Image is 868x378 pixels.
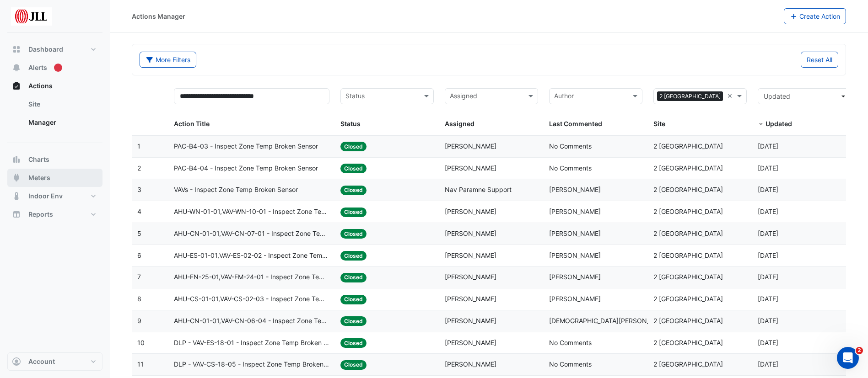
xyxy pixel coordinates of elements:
iframe: Intercom live chat [837,347,859,369]
app-icon: Charts [12,155,21,164]
span: [PERSON_NAME] [549,251,601,259]
span: AHU-WN-01-01,VAV-WN-10-01 - Inspect Zone Temp Broken Sensor [174,207,330,217]
span: 2022-07-28T11:09:58.704 [758,317,778,325]
span: [DEMOGRAPHIC_DATA][PERSON_NAME] [549,317,670,325]
span: 2 [GEOGRAPHIC_DATA] [653,360,723,368]
span: Closed [340,251,367,261]
span: Dashboard [28,45,63,54]
span: 2 [856,347,863,354]
span: [PERSON_NAME] [549,229,601,237]
span: Actions [28,81,53,91]
span: [PERSON_NAME] [445,251,496,259]
span: 2 [GEOGRAPHIC_DATA] [653,251,723,259]
span: 2 [GEOGRAPHIC_DATA] [653,273,723,281]
span: [PERSON_NAME] [445,164,496,172]
span: Clear [727,91,735,101]
span: DLP - VAV-ES-18-01 - Inspect Zone Temp Broken Sensor [174,338,330,348]
span: Closed [340,338,367,348]
span: 6 [137,251,141,259]
span: [PERSON_NAME] [445,208,496,215]
span: Closed [340,295,367,304]
span: [PERSON_NAME] [549,208,601,215]
span: AHU-CN-01-01,VAV-CN-07-01 - Inspect Zone Temp Broken Sensor [174,229,330,239]
span: 7 [137,273,141,281]
button: Create Action [784,8,846,24]
button: More Filters [140,52,196,68]
span: Updated [764,92,790,100]
span: Last Commented [549,120,602,128]
span: 10 [137,339,145,346]
span: 1 [137,142,140,150]
span: [PERSON_NAME] [549,186,601,193]
button: Alerts [7,59,102,77]
span: 2023-02-09T20:42:48.800 [758,273,778,281]
span: [PERSON_NAME] [445,317,496,325]
span: 2023-12-06T16:03:28.033 [758,186,778,193]
span: VAVs - Inspect Zone Temp Broken Sensor [174,185,298,195]
span: [PERSON_NAME] [549,295,601,303]
app-icon: Indoor Env [12,192,21,201]
span: No Comments [549,360,592,368]
app-icon: Reports [12,210,21,219]
span: 2 [GEOGRAPHIC_DATA] [653,317,723,325]
span: 2025-05-22T07:20:43.511 [758,164,778,172]
button: Charts [7,150,102,169]
span: 4 [137,208,141,215]
span: 2 [GEOGRAPHIC_DATA] [653,229,723,237]
a: Site [21,95,102,113]
span: 2 [GEOGRAPHIC_DATA] [653,142,723,150]
button: Actions [7,77,102,95]
span: 2023-02-13T07:47:01.578 [758,208,778,215]
span: 2022-05-04T07:58:07.025 [758,360,778,368]
span: Closed [340,142,367,151]
span: 2023-02-09T20:36:29.539 [758,295,778,303]
span: Account [28,357,55,366]
span: Alerts [28,63,47,72]
span: Closed [340,229,367,239]
span: 9 [137,317,141,325]
span: [PERSON_NAME] [445,295,496,303]
span: Updated [766,120,792,128]
span: [PERSON_NAME] [549,273,601,281]
span: 2 [GEOGRAPHIC_DATA] [657,91,723,101]
a: Manager [21,113,102,132]
span: 2 [GEOGRAPHIC_DATA] [653,186,723,193]
span: 2 [GEOGRAPHIC_DATA] [653,208,723,215]
span: No Comments [549,164,592,172]
span: [PERSON_NAME] [445,142,496,150]
span: Status [340,120,361,128]
span: AHU-EN-25-01,VAV-EM-24-01 - Inspect Zone Temp Broken Sensor [174,272,330,282]
span: Reports [28,210,53,219]
button: Updated [758,88,851,104]
span: 2 [137,164,141,172]
span: AHU-CS-01-01,VAV-CS-02-03 - Inspect Zone Temp Broken Sensor [174,294,330,304]
span: PAC-B4-03 - Inspect Zone Temp Broken Sensor [174,141,318,152]
span: Nav Paramne Support [445,186,512,193]
app-icon: Actions [12,81,21,91]
span: [PERSON_NAME] [445,229,496,237]
span: 3 [137,186,141,193]
span: 8 [137,295,141,303]
span: 11 [137,360,144,368]
span: No Comments [549,339,592,346]
button: Account [7,352,102,371]
span: Action Title [174,120,210,128]
span: Closed [340,316,367,326]
button: Indoor Env [7,187,102,205]
span: 2022-05-04T07:58:43.909 [758,339,778,346]
span: [PERSON_NAME] [445,339,496,346]
span: 2025-05-22T07:20:45.866 [758,142,778,150]
span: Closed [340,208,367,217]
app-icon: Dashboard [12,45,21,54]
span: DLP - VAV-CS-18-05 - Inspect Zone Temp Broken Sensor [174,359,330,370]
span: Closed [340,164,367,173]
span: Indoor Env [28,192,63,201]
span: [PERSON_NAME] [445,360,496,368]
span: 5 [137,229,141,237]
button: Reset All [801,52,838,68]
span: 2 [GEOGRAPHIC_DATA] [653,339,723,346]
span: Meters [28,173,50,182]
img: Company Logo [11,7,52,26]
span: Closed [340,360,367,370]
span: Closed [340,273,367,282]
